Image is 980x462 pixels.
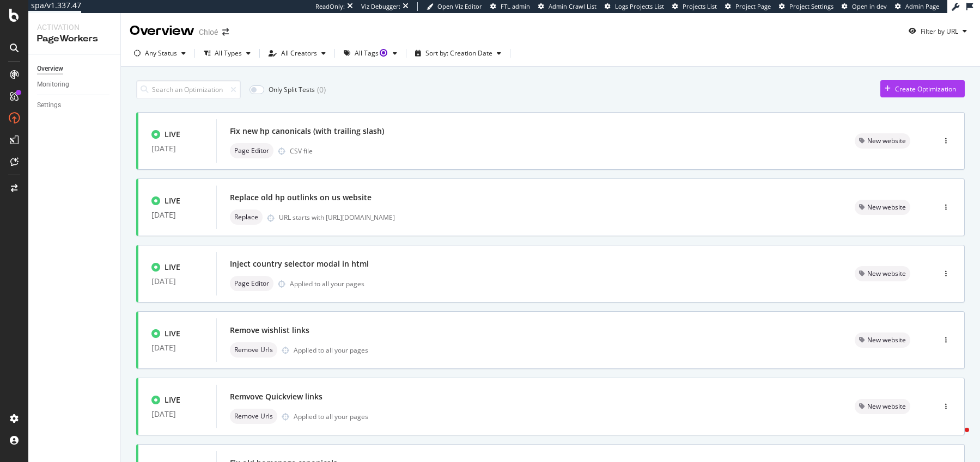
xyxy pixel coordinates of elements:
[549,2,596,10] span: Admin Crawl List
[683,2,717,10] span: Projects List
[230,409,277,424] div: neutral label
[151,144,203,153] div: [DATE]
[151,211,203,219] div: [DATE]
[905,2,939,10] span: Admin Page
[294,412,368,421] div: Applied to all your pages
[904,22,971,40] button: Filter by URL
[355,50,388,57] div: All Tags
[855,200,910,215] div: neutral label
[230,325,309,336] div: Remove wishlist links
[37,63,113,75] a: Overview
[361,2,400,11] div: Viz Debugger:
[867,138,906,144] span: New website
[735,2,771,10] span: Project Page
[779,2,833,11] a: Project Settings
[130,45,190,62] button: Any Status
[230,276,273,291] div: neutral label
[230,192,372,203] div: Replace old hp outlinks on us website
[269,85,315,94] div: Only Split Tests
[855,266,910,281] div: neutral label
[379,48,388,58] div: Tooltip anchor
[943,425,969,451] iframe: Intercom live chat
[867,337,906,343] span: New website
[501,2,530,10] span: FTL admin
[437,2,482,10] span: Open Viz Editor
[136,80,241,99] input: Search an Optimization
[339,45,401,62] button: All TagsTooltip anchor
[37,79,113,90] a: Monitoring
[895,84,956,94] div: Create Optimization
[842,2,887,11] a: Open in dev
[151,277,203,286] div: [DATE]
[234,413,273,420] span: Remove Urls
[230,126,384,137] div: Fix new hp canonicals (with trailing slash)
[130,22,194,40] div: Overview
[867,204,906,211] span: New website
[234,347,273,353] span: Remove Urls
[427,2,482,11] a: Open Viz Editor
[605,2,664,11] a: Logs Projects List
[165,129,180,140] div: LIVE
[290,279,364,288] div: Applied to all your pages
[880,80,965,97] button: Create Optimization
[151,410,203,418] div: [DATE]
[37,100,61,111] div: Settings
[317,84,326,95] div: ( 0 )
[290,146,313,156] div: CSV file
[855,133,910,149] div: neutral label
[199,27,218,38] div: Chloé
[294,346,368,355] div: Applied to all your pages
[615,2,664,10] span: Logs Projects List
[411,45,506,62] button: Sort by: Creation Date
[37,79,69,90] div: Monitoring
[222,28,229,36] div: arrow-right-arrow-left
[234,214,258,220] span: Replace
[199,45,255,62] button: All Types
[538,2,596,11] a: Admin Crawl List
[279,213,829,222] div: URL starts with [URL][DOMAIN_NAME]
[230,391,322,402] div: Remvove Quickview links
[165,262,180,273] div: LIVE
[490,2,530,11] a: FTL admin
[852,2,887,10] span: Open in dev
[230,143,273,158] div: neutral label
[855,399,910,414] div: neutral label
[165,328,180,339] div: LIVE
[230,258,369,269] div: Inject country selector modal in html
[151,343,203,352] div: [DATE]
[895,2,939,11] a: Admin Page
[230,210,263,225] div: neutral label
[234,147,269,154] span: Page Editor
[867,270,906,277] span: New website
[215,50,242,57] div: All Types
[37,63,63,75] div: Overview
[315,2,345,11] div: ReadOnly:
[789,2,833,10] span: Project Settings
[921,27,958,36] div: Filter by URL
[230,342,277,358] div: neutral label
[234,280,269,287] span: Page Editor
[672,2,717,11] a: Projects List
[165,395,180,405] div: LIVE
[145,50,177,57] div: Any Status
[37,100,113,111] a: Settings
[264,45,330,62] button: All Creators
[165,195,180,206] div: LIVE
[281,50,317,57] div: All Creators
[425,50,492,57] div: Sort by: Creation Date
[37,33,112,45] div: PageWorkers
[37,22,112,33] div: Activation
[867,403,906,410] span: New website
[855,332,910,348] div: neutral label
[725,2,771,11] a: Project Page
